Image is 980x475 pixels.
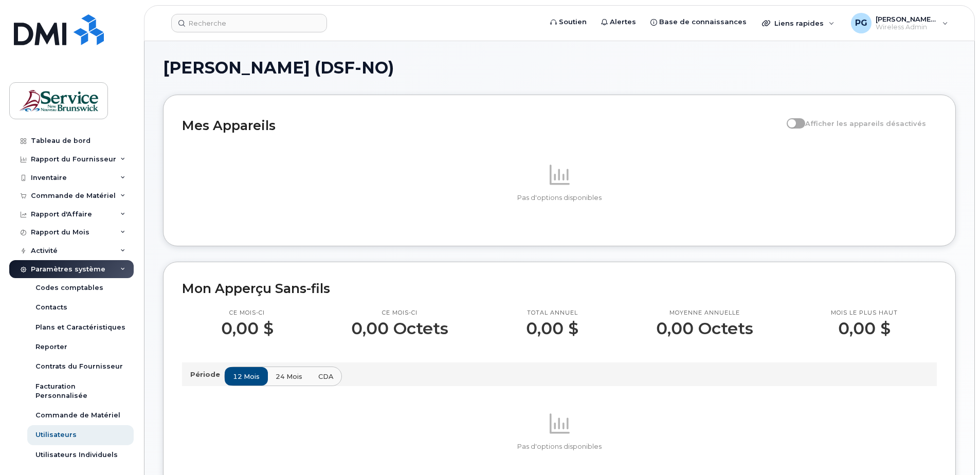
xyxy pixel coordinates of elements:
[787,114,795,122] input: Afficher les appareils désactivés
[805,119,926,127] span: Afficher les appareils désactivés
[526,319,578,338] p: 0,00 $
[831,309,898,317] p: Mois le plus haut
[190,370,224,379] p: Période
[182,193,937,203] p: Pas d'options disponibles
[182,118,782,133] h2: Mes Appareils
[182,281,937,296] h2: Mon Apperçu Sans-fils
[351,319,448,338] p: 0,00 Octets
[163,60,394,76] span: [PERSON_NAME] (DSF-NO)
[526,309,578,317] p: Total annuel
[182,442,937,451] p: Pas d'options disponibles
[221,319,274,338] p: 0,00 $
[831,319,898,338] p: 0,00 $
[656,319,753,338] p: 0,00 Octets
[318,372,333,381] span: CDA
[221,309,274,317] p: Ce mois-ci
[656,309,753,317] p: Moyenne annuelle
[351,309,448,317] p: Ce mois-ci
[276,372,302,381] span: 24 mois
